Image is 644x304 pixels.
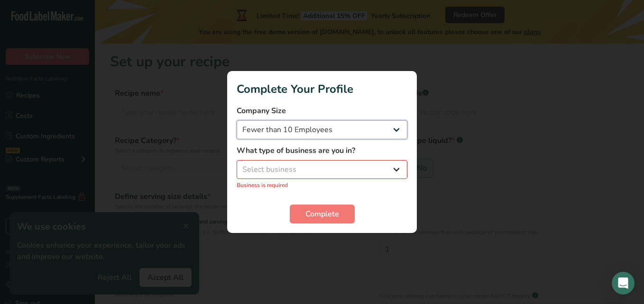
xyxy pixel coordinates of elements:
button: Complete [290,205,355,224]
label: Company Size [237,105,407,116]
span: Complete [305,208,339,220]
p: Business is required [237,181,407,189]
label: What type of business are you in? [237,145,407,156]
div: Open Intercom Messenger [612,272,635,295]
h1: Complete Your Profile [237,80,407,98]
